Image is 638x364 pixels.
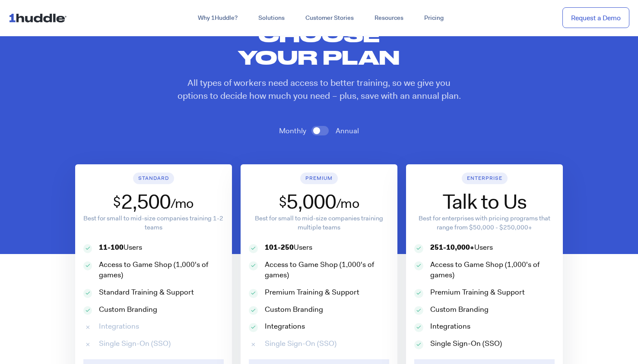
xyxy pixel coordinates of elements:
p: Custom Branding [430,304,489,315]
span: Enterprise [467,175,502,182]
a: Why 1Huddle? [187,10,248,26]
p: Best for small to mid-size companies training multiple teams [249,214,389,232]
span: $ [279,193,287,214]
div: 5,000 [286,189,336,214]
p: Integrations [99,321,139,332]
p: Access to Game Shop (1,000's of games) [99,260,223,280]
p: Single Sign-On (SSO) [265,339,336,349]
h2: Choose your plan [219,24,419,68]
span: Annual [336,126,359,135]
p: Integrations [265,321,305,332]
p: Integrations [430,321,470,332]
label: /mo [171,195,194,213]
p: Access to Game Shop (1,000's of games) [265,260,389,280]
a: Solutions [248,10,295,26]
p: Premium Training & Support [265,287,359,298]
p: All types of workers need access to better training, so we give you options to decide how much yo... [178,77,461,102]
p: Users [265,242,312,253]
span: $ [113,193,121,214]
strong: 101-250 [265,242,294,252]
strong: 11-100 [99,242,124,252]
label: /mo [336,195,359,213]
a: Resources [364,10,414,26]
a: Request a Demo [562,7,629,28]
p: Custom Branding [265,304,323,315]
p: Best for small to mid-size companies training 1-2 teams [83,214,224,232]
strong: 251-10,000+ [430,242,474,252]
p: Users [430,242,493,253]
p: Users [99,242,142,253]
a: Pricing [414,10,454,26]
p: Custom Branding [99,304,157,315]
p: Single Sign-On (SSO) [430,339,502,349]
p: Single Sign-On (SSO) [99,339,171,349]
p: Best for enterprises with pricing programs that range from $50,000 - $250,000+ [414,214,555,232]
span: Monthly [279,126,306,135]
span: Premium [305,175,333,182]
p: Standard Training & Support [99,287,194,298]
a: Customer Stories [295,10,364,26]
p: Premium Training & Support [430,287,525,298]
div: 2,500 [121,189,171,214]
img: ... [9,9,70,26]
div: Talk to Us [443,189,527,214]
span: Standard [138,175,169,182]
p: Access to Game Shop (1,000's of games) [430,260,555,280]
